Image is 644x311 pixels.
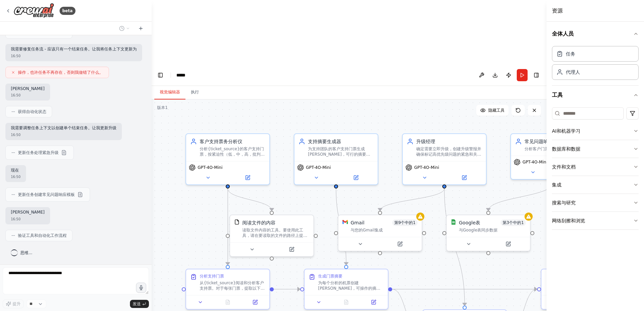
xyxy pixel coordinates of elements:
[224,188,275,211] g: Edge from 6cbcd63c-28ce-4a8d-becb-7bfb0b5ef939 to 131bb2c8-f418-4d45-9398-9939de4f5f59
[523,160,547,164] font: GPT-4O-Mini
[485,183,556,211] g: Edge from 6d9f1da4-1194-4771-8489-17c00103abe4 to 72aa2f12-480d-40b2-a71d-7699a27aa597
[200,274,224,279] font: 分析支持门票
[402,133,487,185] div: 升级经理确定需要立即升级，创建升级警报并确保标记高优先级问题的紧急和关键门票，以便高级支持人员立即关注GPT-4O-Mini
[31,9,53,43] span: 已翻译为以下语言：
[11,217,21,221] font: 16:50
[392,219,418,226] span: 启用操作的数量
[521,220,524,225] font: 1
[20,250,32,255] font: 思维...
[18,70,103,75] font: 操作，也许任务不再存在，否则我做错了什么。
[200,139,242,144] font: 客户支持票务分析仪
[272,245,311,253] button: 在侧面板上打开
[552,86,639,105] button: 工具
[552,164,576,170] font: 文件和文档
[459,220,480,225] font: Google表
[414,165,439,170] font: GPT-4O-Mini
[18,192,75,197] font: 更新任务创建常见问题响应模板
[351,220,364,225] font: Gmail
[552,128,580,134] font: AI和机器学习
[510,133,595,180] div: 常见问题响应生成器分析客户门票中的常见问题和模式GPT-4O-Mini
[214,298,242,306] button: 无需输出
[552,182,561,187] font: 集成
[552,92,563,98] font: 工具
[552,158,639,176] button: 文件和文档
[552,212,639,229] button: 网络刮擦和浏览
[11,86,45,91] font: [PERSON_NAME]
[234,219,240,225] img: FileReadTool
[160,90,180,94] font: 视觉编辑器
[416,147,481,162] font: 确定需要立即升级，创建升级警报并确保标记高优先级问题的紧急和关键门票，以便高级支持人员立即关注
[525,147,585,151] font: 分析客户门票中的常见问题和模式
[394,220,405,225] font: 第9个
[503,220,513,225] font: 第3个
[31,23,53,43] a: 中文（简体）
[228,174,267,182] button: 在侧面板上打开
[11,210,45,215] font: [PERSON_NAME]
[200,147,265,173] font: 分析{ticket_source}的客户支持门票，按紧迫性（低，中，高，批判）和主题对其进行分类，并提取关键信息，包括客户详细信息，问题描述和情感
[552,105,639,235] div: 工具
[306,165,331,170] font: GPT-4O-Mini
[552,194,639,212] button: 搜索与研究
[552,146,580,152] font: 数据库和数据
[392,286,537,293] g: Edge from 27412283-e7d0-435b-b789-9f8e07e997e9 to c70c597c-f296-44dc-b5d1-999dd12b70cd
[476,105,509,116] button: 隐藏工具
[156,70,165,80] button: 隐藏左侧栏
[3,299,24,308] button: 提升
[405,220,413,225] font: 中的
[136,283,146,293] button: 单击以说出您的自动化想法
[445,174,483,182] button: 在侧面板上打开
[451,219,456,225] img: Google表
[416,139,435,144] font: 升级经理
[333,188,350,265] g: Edge from 8d2a723a-0fa4-40e0-899a-fed3f120d28e to 27412283-e7d0-435b-b789-9f8e07e997e9
[243,298,267,306] button: 在侧面板上打开
[133,302,141,306] font: 发送
[242,228,308,254] font: 读取文件内容的工具。要使用此工具，请在要读取的文件的路径上提供“ file_path”参数。可选地，提供“ start_line”以开始从特定行读取和“ line_count”以限制读取的行数。
[11,133,21,137] font: 16:50
[308,147,373,168] font: 为支持团队的客户支持门票生成[PERSON_NAME]，可行的摘要，突出关键问题，客户影响和推荐下一步
[55,21,78,29] button: 显示原文
[351,228,383,232] font: 与您的Gmail集成
[198,165,222,170] font: GPT-4O-Mini
[338,215,422,251] div: GmailGmail第9个中的1与您的Gmail集成
[11,93,21,97] font: 16:50
[13,302,21,306] font: 提升
[332,298,361,306] button: 无需输出
[242,220,275,225] font: 阅读文件的内容
[229,215,314,257] div: FileReadTool阅读文件的内容读取文件内容的工具。要使用此工具，请在要读取的文件的路径上提供“ file_path”参数。可选地，提供“ start_line”以开始从特定行读取和“ l...
[94,23,99,29] a: 取消
[552,200,576,205] font: 搜索与研究
[11,168,19,173] font: 现在
[532,70,541,80] button: 隐藏右侧栏
[176,72,200,79] nav: 面包屑
[308,139,341,144] font: 支持摘要生成器
[294,133,378,185] div: 支持摘要生成器为支持团队的客户支持门票生成[PERSON_NAME]，可行的摘要，突出关键问题，客户影响和推荐下一步GPT-4O-Mini
[552,140,639,158] button: 数据库和数据
[94,23,99,28] img: 取消
[318,274,342,279] font: 生成门票摘要
[27,23,30,28] img: 此安全网页的内容将通过安全连接发送给 Google 进行翻译。
[489,240,527,248] button: 在侧面板上打开
[342,219,348,225] img: Gmail
[274,286,300,293] g: Edge from 76eede9d-9785-4327-92fd-4e57bf5d3db1 to 27412283-e7d0-435b-b789-9f8e07e997e9
[446,215,531,251] div: Google表Google表第3个中的1与Google表同步数据
[185,133,270,185] div: 客户支持票务分析仪分析{ticket_source}的客户支持门票，按紧迫性（低，中，高，批判）和主题对其进行分类，并提取关键信息，包括客户详细信息，问题描述和情感GPT-4O-Mini
[11,175,21,179] font: 16:50
[3,21,26,30] img: Google 翻译
[381,240,419,248] button: 在侧面板上打开
[552,176,639,194] button: 集成
[337,174,375,182] button: 在侧面板上打开
[304,269,388,310] div: 生成门票摘要为每个分析的机票创建[PERSON_NAME]，可操作的摘要，支持团队成员可以快速审查。每个摘要应包括： - 客户问题的快速概述 - 紧迫性级别和建议的响应时间 - 建议的下一步或操...
[18,233,67,238] font: 验证工具和自动化工作流程
[31,23,53,36] span: 中文（简体）
[185,269,270,310] div: 分析支持门票从{ticket_source}阅读和分析客户支持票。对于每张门票，提取以下信息： - 客户信息（姓名，帐户详细信息，联系信息） - 问题描述和类别（技术，计费，帐户，帐户，产品查询...
[566,69,580,75] font: 代理人
[501,219,526,226] span: 启用操作的数量
[18,109,46,114] font: 获得自动化状态
[488,108,505,113] font: 隐藏工具
[459,228,497,232] font: 与Google表同步数据
[513,220,521,225] font: 中的
[165,105,168,110] font: 1
[191,90,199,94] font: 执行
[413,220,416,225] font: 1
[362,298,385,306] button: 在侧面板上打开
